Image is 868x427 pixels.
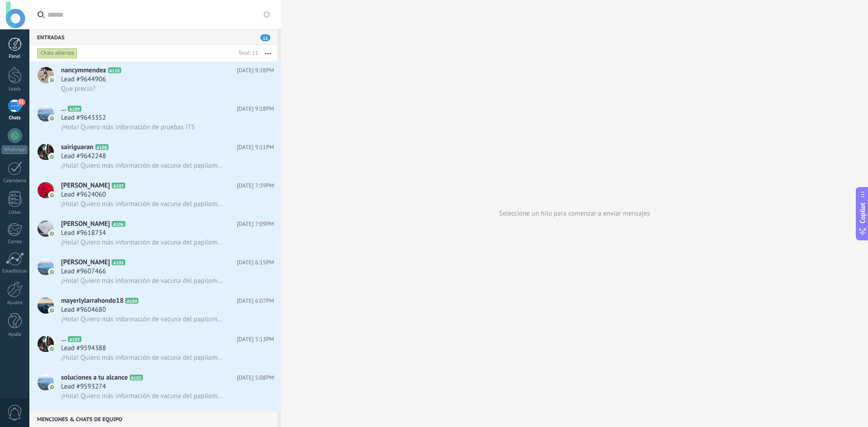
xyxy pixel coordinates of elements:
span: ¡Hola! Quiero más información de vacuna del papiloma humano. [61,353,224,362]
span: [DATE] 9:28PM [237,66,274,75]
a: avataricon[PERSON_NAME]A107[DATE] 7:39PMLead #9624060¡Hola! Quiero más información de vacuna del ... [29,177,281,215]
img: icon [49,77,55,83]
span: Lead #9618734 [61,229,106,238]
span: [PERSON_NAME] [61,181,110,190]
span: Copilot [858,202,867,223]
span: ¡Hola! Quiero más información de pruebas ITS [61,123,195,131]
div: Chats [2,115,28,121]
a: avataricon...A103[DATE] 5:13PMLead #9594388¡Hola! Quiero más información de vacuna del papiloma h... [29,330,281,368]
div: Menciones & Chats de equipo [29,411,278,427]
span: [PERSON_NAME] [61,258,110,267]
span: Lead #9644906 [61,75,106,84]
span: [DATE] 6:15PM [237,258,274,267]
span: A108 [95,144,108,150]
span: Lead #9624060 [61,190,106,199]
span: ¡Hola! Quiero más información de vacuna del papiloma humano. [61,277,224,285]
span: Lead #9642248 [61,152,106,161]
span: ... [61,335,66,344]
div: Leads [2,86,28,92]
a: avatariconmayerlylarrahondo18A104[DATE] 6:07PMLead #9604680¡Hola! Quiero más información de vacun... [29,292,281,330]
div: Listas [2,210,28,216]
span: ¡Hola! Quiero más información de vacuna del papiloma humano. [61,315,224,324]
span: A110 [108,67,121,73]
span: A105 [112,259,125,265]
span: nancymmendez [61,66,106,75]
a: avatariconnancymmendezA110[DATE] 9:28PMLead #9644906Que precio? [29,61,281,99]
span: sairiguaran [61,143,94,152]
a: avatariconsoluciones a tu alcanceA102[DATE] 5:08PMLead #9593274¡Hola! Quiero más información de v... [29,369,281,407]
img: icon [49,154,55,160]
span: A109 [68,106,81,112]
span: [DATE] 6:07PM [237,296,274,305]
div: Entradas [29,29,278,45]
img: icon [49,346,55,352]
div: Panel [2,54,28,60]
span: 11 [17,99,25,106]
span: [DATE] 9:18PM [237,104,274,113]
span: Lead #9607466 [61,267,106,276]
span: soluciones a tu alcance [61,373,128,382]
div: WhatsApp [2,145,28,154]
span: 11 [260,34,270,41]
button: Más [258,45,278,61]
span: ¡Hola! Quiero más información de vacuna del papiloma humano. [61,238,224,247]
span: Lead #9594388 [61,344,106,353]
div: Calendario [2,178,28,184]
div: Correo [2,239,28,245]
img: icon [49,192,55,198]
a: avataricon[PERSON_NAME]A106[DATE] 7:09PMLead #9618734¡Hola! Quiero más información de vacuna del ... [29,215,281,253]
div: Ajustes [2,300,28,306]
a: avataricon[PERSON_NAME]A105[DATE] 6:15PMLead #9607466¡Hola! Quiero más información de vacuna del ... [29,253,281,291]
div: Ayuda [2,332,28,338]
span: ¡Hola! Quiero más información de vacuna del papiloma humano. [61,392,224,400]
span: A102 [130,375,143,380]
span: A103 [68,336,81,342]
div: Estadísticas [2,268,28,274]
img: icon [49,384,55,390]
a: avataricon...A109[DATE] 9:18PMLead #9643352¡Hola! Quiero más información de pruebas ITS [29,100,281,138]
span: [DATE] 7:09PM [237,220,274,229]
span: [DATE] 5:08PM [237,373,274,382]
span: A104 [125,298,138,304]
span: [DATE] 5:13PM [237,335,274,344]
span: ... [61,104,66,113]
span: A106 [112,221,125,227]
img: icon [49,230,55,237]
span: [DATE] 7:39PM [237,181,274,190]
img: icon [49,307,55,314]
span: Lead #9593274 [61,382,106,391]
span: Que precio? [61,84,95,93]
span: A107 [112,183,125,188]
span: [PERSON_NAME] [61,220,110,229]
span: Lead #9643352 [61,113,106,122]
span: mayerlylarrahondo18 [61,296,123,305]
a: avatariconsairiguaranA108[DATE] 9:11PMLead #9642248¡Hola! Quiero más información de vacuna del pa... [29,138,281,176]
span: ¡Hola! Quiero más información de vacuna del papiloma humano. [61,161,224,170]
span: Lead #9604680 [61,305,106,314]
div: Chats abiertos [37,48,77,59]
div: Total: 11 [235,49,258,58]
span: [DATE] 9:11PM [237,143,274,152]
img: icon [49,115,55,122]
img: icon [49,269,55,275]
span: ¡Hola! Quiero más información de vacuna del papiloma humano. [61,200,224,208]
